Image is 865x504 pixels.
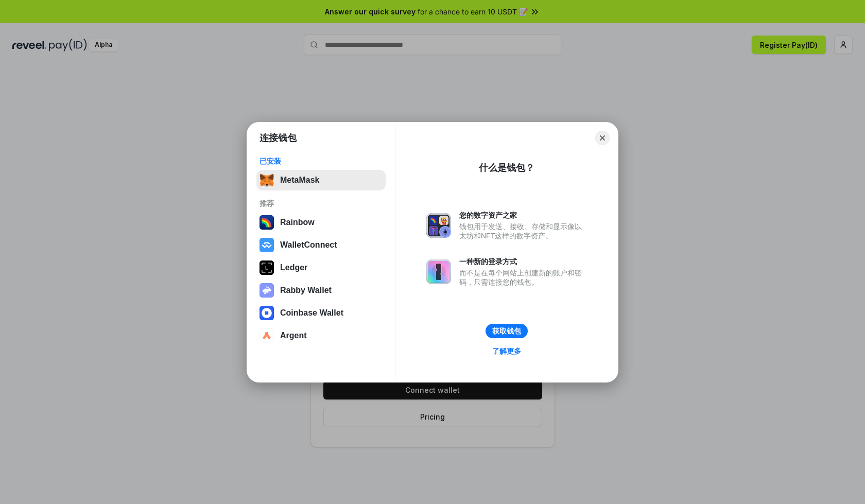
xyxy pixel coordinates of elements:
[256,212,386,233] button: Rainbow
[459,257,587,266] div: 一种新的登录方式
[595,131,610,145] button: Close
[259,283,274,298] img: svg+xml,%3Csvg%20xmlns%3D%22http%3A%2F%2Fwww.w3.org%2F2000%2Fsvg%22%20fill%3D%22none%22%20viewBox...
[256,303,386,323] button: Coinbase Wallet
[492,346,521,356] div: 了解更多
[426,213,451,238] img: svg+xml,%3Csvg%20xmlns%3D%22http%3A%2F%2Fwww.w3.org%2F2000%2Fsvg%22%20fill%3D%22none%22%20viewBox...
[280,176,319,185] div: MetaMask
[280,331,307,340] div: Argent
[256,235,386,255] button: WalletConnect
[486,324,528,338] button: 获取钱包
[280,308,343,318] div: Coinbase Wallet
[259,328,274,343] img: svg+xml,%3Csvg%20width%3D%2228%22%20height%3D%2228%22%20viewBox%3D%220%200%2028%2028%22%20fill%3D...
[259,238,274,252] img: svg+xml,%3Csvg%20width%3D%2228%22%20height%3D%2228%22%20viewBox%3D%220%200%2028%2028%22%20fill%3D...
[259,306,274,320] img: svg+xml,%3Csvg%20width%3D%2228%22%20height%3D%2228%22%20viewBox%3D%220%200%2028%2028%22%20fill%3D...
[280,286,332,295] div: Rabby Wallet
[486,344,527,358] a: 了解更多
[256,170,386,190] button: MetaMask
[256,280,386,301] button: Rabby Wallet
[426,259,451,284] img: svg+xml,%3Csvg%20xmlns%3D%22http%3A%2F%2Fwww.w3.org%2F2000%2Fsvg%22%20fill%3D%22none%22%20viewBox...
[459,268,587,287] div: 而不是在每个网站上创建新的账户和密码，只需连接您的钱包。
[259,132,297,144] h1: 连接钱包
[479,162,534,174] div: 什么是钱包？
[256,257,386,278] button: Ledger
[280,240,337,250] div: WalletConnect
[259,173,274,187] img: svg+xml,%3Csvg%20fill%3D%22none%22%20height%3D%2233%22%20viewBox%3D%220%200%2035%2033%22%20width%...
[459,211,587,220] div: 您的数字资产之家
[459,222,587,240] div: 钱包用于发送、接收、存储和显示像以太坊和NFT这样的数字资产。
[259,199,383,208] div: 推荐
[256,325,386,346] button: Argent
[280,263,307,272] div: Ledger
[492,326,521,336] div: 获取钱包
[259,260,274,275] img: svg+xml,%3Csvg%20xmlns%3D%22http%3A%2F%2Fwww.w3.org%2F2000%2Fsvg%22%20width%3D%2228%22%20height%3...
[259,157,383,166] div: 已安装
[259,215,274,230] img: svg+xml,%3Csvg%20width%3D%22120%22%20height%3D%22120%22%20viewBox%3D%220%200%20120%20120%22%20fil...
[280,218,315,227] div: Rainbow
